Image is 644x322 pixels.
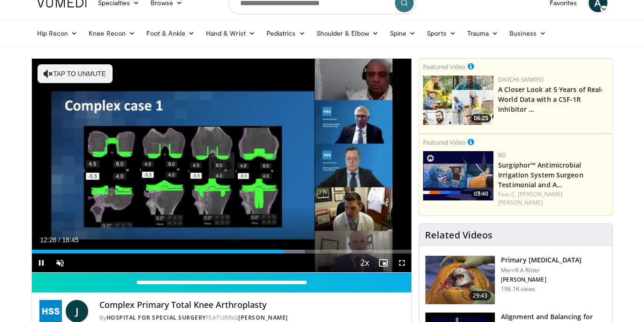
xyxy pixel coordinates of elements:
div: By FEATURING [99,314,404,322]
a: 06:25 [423,76,493,125]
a: Hand & Wrist [200,24,261,43]
div: Progress Bar [32,250,412,253]
img: 93c22cae-14d1-47f0-9e4a-a244e824b022.png.150x105_q85_crop-smart_upscale.jpg [423,76,493,125]
button: Playback Rate [355,253,374,272]
a: Foot & Ankle [141,24,200,43]
a: Business [504,24,552,43]
a: 03:40 [423,151,493,200]
span: 18:45 [62,236,78,244]
a: Knee Recon [83,24,141,43]
span: 03:40 [471,190,491,198]
span: 29:43 [469,291,492,300]
a: [PERSON_NAME] [238,314,288,322]
a: Hip Recon [31,24,83,43]
a: BD [498,151,506,159]
p: [PERSON_NAME] [501,276,582,284]
button: Pause [32,253,51,272]
span: / [59,236,61,244]
span: 12:26 [40,236,57,244]
a: C. [PERSON_NAME] [PERSON_NAME] [498,190,562,207]
img: 70422da6-974a-44ac-bf9d-78c82a89d891.150x105_q85_crop-smart_upscale.jpg [423,151,493,200]
small: Featured Video [423,138,466,146]
h4: Complex Primary Total Knee Arthroplasty [99,300,404,310]
video-js: Video Player [32,59,412,273]
a: Surgiphor™ Antimicrobial Irrigation System Surgeon Testimonial and A… [498,161,583,189]
a: Daiichi-Sankyo [498,76,543,84]
a: Trauma [462,24,504,43]
h3: Primary [MEDICAL_DATA] [501,255,582,265]
a: 29:43 Primary [MEDICAL_DATA] Merrill A Ritter [PERSON_NAME] 196.1K views [425,255,606,305]
a: Shoulder & Elbow [311,24,384,43]
a: Sports [421,24,462,43]
a: Pediatrics [261,24,311,43]
span: 06:25 [471,114,491,123]
img: 297061_3.png.150x105_q85_crop-smart_upscale.jpg [425,256,495,305]
button: Fullscreen [393,253,411,272]
a: Spine [384,24,421,43]
p: Merrill A Ritter [501,267,582,274]
p: 196.1K views [501,285,535,293]
button: Tap to unmute [38,64,113,83]
a: Hospital for Special Surgery [106,314,206,322]
button: Unmute [51,253,69,272]
a: A Closer Look at 5 Years of Real-World Data with a CSF-1R inhibitor … [498,85,603,114]
h4: Related Videos [425,230,492,241]
small: Featured Video [423,62,466,71]
button: Enable picture-in-picture mode [374,253,393,272]
div: Feat. [498,190,608,207]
